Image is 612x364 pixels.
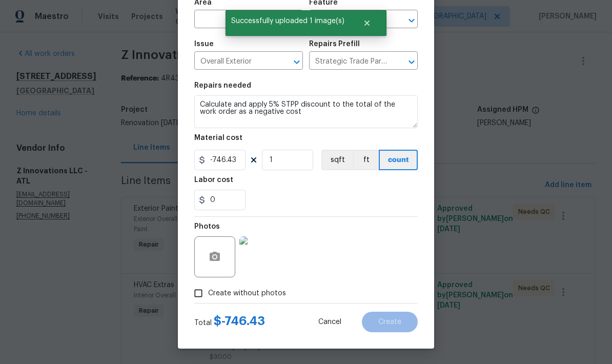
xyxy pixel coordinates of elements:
div: Total [194,316,265,328]
span: $ -746.43 [214,315,265,327]
button: count [379,150,418,170]
button: Create [362,312,418,332]
button: Open [404,55,419,69]
h5: Repairs needed [194,82,251,89]
span: Create without photos [208,288,286,299]
textarea: Calculate and apply 5% STPP discount to the total of the work order as a negative cost [194,95,418,128]
span: Successfully uploaded 1 image(s) [226,10,350,32]
button: sqft [321,150,353,170]
h5: Material cost [194,134,242,141]
button: Open [404,13,419,28]
button: Cancel [302,312,358,332]
span: Create [378,318,401,326]
button: ft [353,150,379,170]
h5: Repairs Prefill [309,41,360,48]
button: Close [350,13,384,33]
h5: Labor cost [194,176,233,184]
span: Cancel [318,318,341,326]
button: Open [290,55,304,69]
h5: Issue [194,41,214,48]
h5: Photos [194,223,220,230]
